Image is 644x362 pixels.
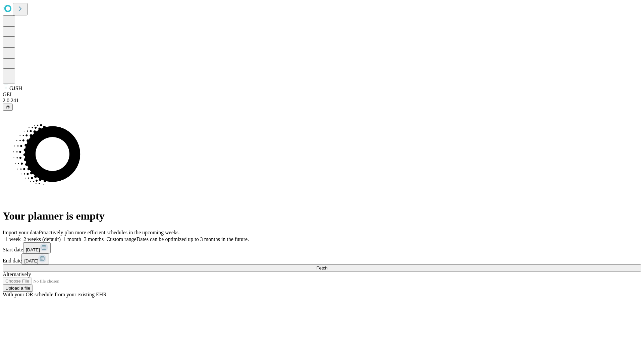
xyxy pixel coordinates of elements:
button: Upload a file [3,285,33,292]
span: @ [5,105,10,110]
button: [DATE] [23,242,51,253]
div: GEI [3,92,641,98]
h1: Your planner is empty [3,210,641,222]
span: With your OR schedule from your existing EHR [3,292,107,297]
button: [DATE] [21,253,49,264]
button: @ [3,104,13,111]
span: 3 months [84,236,104,242]
span: Custom range [106,236,136,242]
span: 2 weeks (default) [23,236,61,242]
div: Start date [3,242,641,253]
span: Dates can be optimized up to 3 months in the future. [137,236,249,242]
span: Fetch [316,265,327,270]
div: 2.0.241 [3,98,641,104]
span: [DATE] [26,247,40,252]
span: GJSH [9,85,22,91]
span: Alternatively [3,271,31,277]
div: End date [3,253,641,264]
span: Import your data [3,230,39,235]
span: 1 week [5,236,21,242]
span: 1 month [63,236,81,242]
span: [DATE] [24,258,38,263]
button: Fetch [3,264,641,271]
span: Proactively plan more efficient schedules in the upcoming weeks. [39,230,180,235]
